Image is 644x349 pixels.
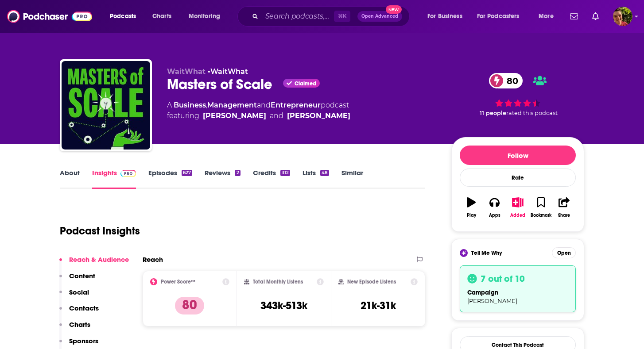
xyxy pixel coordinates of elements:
span: WaitWhat [167,67,206,76]
h2: New Episode Listens [347,279,396,285]
span: More [539,10,554,23]
p: Reach & Audience [69,255,129,264]
div: Apps [489,213,500,218]
div: 312 [280,170,290,176]
button: Follow [460,146,576,165]
span: For Business [427,10,462,23]
a: Show notifications dropdown [566,9,582,24]
a: Credits312 [253,169,290,189]
div: Search podcasts, credits, & more... [246,6,418,27]
div: Play [467,213,476,218]
span: rated this podcast [506,110,558,116]
a: Lists48 [303,169,329,189]
button: Reach & Audience [59,255,129,272]
span: • [208,67,248,76]
div: 80 11 peoplerated this podcast [451,67,584,122]
button: open menu [104,9,147,23]
p: Contacts [69,304,99,312]
img: tell me why sparkle [461,250,466,256]
a: Charts [147,9,177,23]
h3: 343k-513k [260,299,307,312]
img: User Profile [613,7,632,26]
input: Search podcasts, credits, & more... [262,9,334,23]
span: Podcasts [110,10,136,23]
div: Share [558,213,570,218]
h3: 21k-31k [361,299,396,312]
img: Podchaser - Follow, Share and Rate Podcasts [7,8,92,25]
div: 2 [235,170,240,176]
h2: Reach [143,255,163,264]
span: 11 people [480,110,506,116]
h2: Power Score™ [161,279,195,285]
p: Content [69,272,95,280]
button: Content [59,272,95,288]
p: 80 [175,297,204,314]
div: 48 [320,170,329,176]
img: Masters of Scale [62,61,150,150]
p: Charts [69,320,90,329]
span: Claimed [295,81,316,86]
span: [PERSON_NAME] [467,297,517,304]
div: [PERSON_NAME] [203,111,266,121]
a: Entrepreneur [271,101,321,109]
span: and [257,101,271,109]
p: Sponsors [69,337,98,345]
div: Rate [460,169,576,187]
button: open menu [471,9,532,23]
button: Social [59,288,89,304]
span: Logged in as Marz [613,7,632,26]
span: Open Advanced [361,14,398,19]
span: Monitoring [189,10,220,23]
button: open menu [532,9,565,23]
a: 80 [489,73,523,88]
a: WaitWhat [210,67,248,76]
button: Open AdvancedNew [357,11,402,22]
a: Business [174,101,206,109]
span: and [270,111,283,121]
span: For Podcasters [477,10,520,23]
div: A podcast [167,100,350,121]
button: Charts [59,320,90,337]
div: Added [510,213,525,218]
button: Contacts [59,304,99,320]
button: Play [460,192,483,223]
a: Reviews2 [205,169,240,189]
button: Bookmark [529,192,552,223]
button: Share [553,192,576,223]
span: ⌘ K [334,11,350,22]
h1: Podcast Insights [60,224,140,238]
img: Podchaser Pro [120,170,136,177]
span: , [206,101,207,109]
a: InsightsPodchaser Pro [92,169,136,189]
div: [PERSON_NAME] [287,111,350,121]
a: About [60,169,80,189]
span: New [386,5,402,14]
h2: Total Monthly Listens [253,279,303,285]
span: Tell Me Why [471,249,502,257]
h3: 7 out of 10 [481,273,525,284]
button: Apps [483,192,506,223]
a: Management [207,101,257,109]
button: open menu [182,9,232,23]
p: Social [69,288,89,296]
button: Show profile menu [613,7,632,26]
button: Added [506,192,529,223]
span: featuring [167,111,350,121]
span: Charts [152,10,171,23]
a: Show notifications dropdown [589,9,602,24]
span: campaign [467,289,498,296]
a: Similar [341,169,363,189]
button: Open [552,247,576,258]
span: 80 [498,73,523,88]
div: Bookmark [531,213,551,218]
button: open menu [421,9,473,23]
a: Episodes627 [148,169,192,189]
div: 627 [182,170,192,176]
